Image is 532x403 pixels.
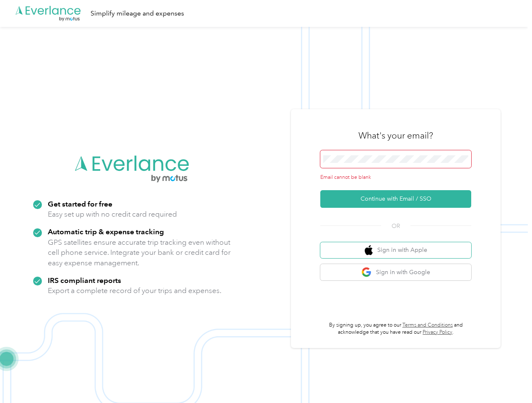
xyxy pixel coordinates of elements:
img: google logo [361,267,372,277]
strong: Get started for free [48,199,112,208]
img: apple logo [365,245,373,256]
button: apple logoSign in with Apple [320,242,471,259]
p: By signing up, you agree to our and acknowledge that you have read our . [320,322,471,336]
div: Simplify mileage and expenses [91,8,184,19]
button: Continue with Email / SSO [320,190,471,208]
strong: Automatic trip & expense tracking [48,227,164,236]
div: Email cannot be blank [320,174,471,181]
span: OR [381,222,410,230]
p: GPS satellites ensure accurate trip tracking even without cell phone service. Integrate your bank... [48,237,231,268]
h3: What's your email? [358,130,433,141]
strong: IRS compliant reports [48,276,121,285]
a: Terms and Conditions [402,322,453,328]
a: Privacy Policy [423,329,452,335]
p: Export a complete record of your trips and expenses. [48,285,221,296]
p: Easy set up with no credit card required [48,209,177,220]
button: google logoSign in with Google [320,264,471,280]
